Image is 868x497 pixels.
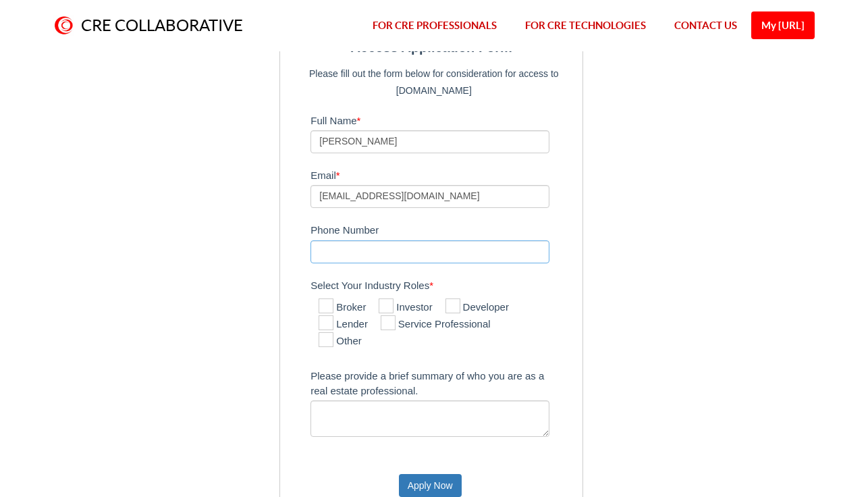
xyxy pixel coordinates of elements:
[445,300,509,316] label: Developer
[310,364,576,400] label: Please provide a brief summary of who you are as a real estate professional.
[751,11,815,39] a: My [URL]
[310,163,576,185] label: Email
[399,474,462,497] button: Apply Now
[310,273,576,295] label: Select Your Industry Roles
[319,334,362,350] label: Other
[319,317,368,333] label: Lender
[319,300,366,316] label: Broker
[310,109,576,130] label: Full Name
[379,300,432,316] label: Investor
[310,218,576,240] label: Phone Number
[381,317,491,333] label: Service Professional
[304,66,564,98] p: Please fill out the form below for consideration for access to [DOMAIN_NAME]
